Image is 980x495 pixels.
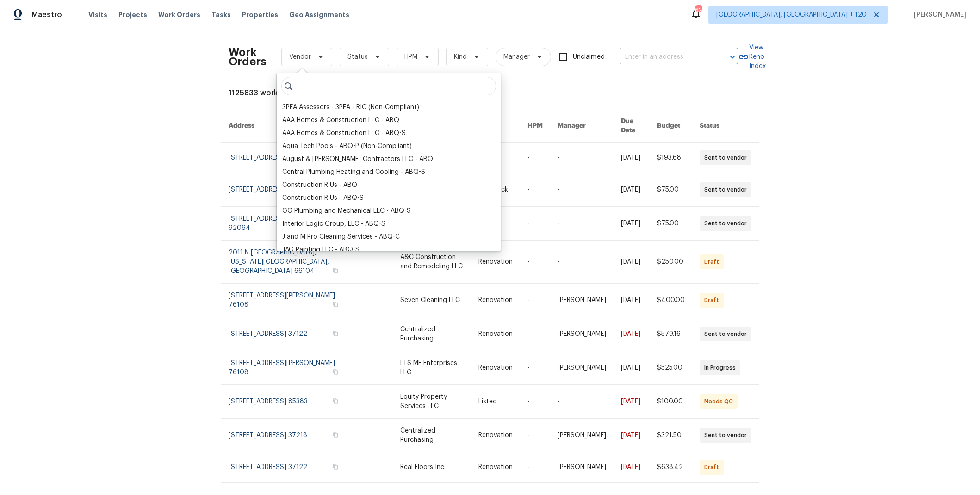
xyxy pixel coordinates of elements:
[550,452,614,483] td: [PERSON_NAME]
[393,284,471,317] td: Seven Cleaning LLC
[31,10,62,19] span: Maestro
[221,109,347,143] th: Address
[282,193,364,203] div: Construction R Us - ABQ-S
[550,109,614,143] th: Manager
[282,219,385,229] div: Interior Logic Group, LLC - ABQ-S
[520,351,550,385] td: -
[520,284,550,317] td: -
[520,452,550,483] td: -
[910,10,966,19] span: [PERSON_NAME]
[211,12,231,18] span: Tasks
[471,452,520,483] td: Renovation
[393,419,471,452] td: Centralized Purchasing
[503,52,530,62] span: Manager
[393,351,471,385] td: LTS MF Enterprises LLC
[331,431,340,439] button: Copy Address
[550,351,614,385] td: [PERSON_NAME]
[242,10,278,19] span: Properties
[550,385,614,419] td: -
[404,52,417,62] span: HPM
[282,116,399,125] div: AAA Homes & Construction LLC - ABQ
[520,385,550,419] td: -
[331,300,340,309] button: Copy Address
[471,317,520,351] td: Renovation
[454,52,467,62] span: Kind
[471,284,520,317] td: Renovation
[289,52,311,62] span: Vendor
[331,397,340,405] button: Copy Address
[331,368,340,376] button: Copy Address
[520,207,550,241] td: -
[229,88,751,98] div: 1125833 work orders
[282,180,357,190] div: Construction R Us - ABQ
[289,10,349,19] span: Geo Assignments
[520,143,550,173] td: -
[347,52,368,62] span: Status
[550,284,614,317] td: [PERSON_NAME]
[393,241,471,284] td: A&C Construction and Remodeling LLC
[471,241,520,284] td: Renovation
[520,109,550,143] th: HPM
[393,317,471,351] td: Centralized Purchasing
[520,317,550,351] td: -
[88,10,107,19] span: Visits
[471,351,520,385] td: Renovation
[573,52,605,62] span: Unclaimed
[550,241,614,284] td: -
[692,109,759,143] th: Status
[620,50,712,64] input: Enter in an address
[118,10,147,19] span: Projects
[550,317,614,351] td: [PERSON_NAME]
[282,245,360,254] div: JAG Painting LLC - ABQ-S
[331,463,340,471] button: Copy Address
[520,173,550,207] td: -
[282,142,412,151] div: Aqua Tech Pools - ABQ-P (Non-Compliant)
[229,48,267,66] h2: Work Orders
[282,103,419,112] div: 3PEA Assessors - 3PEA - RIC (Non-Compliant)
[550,143,614,173] td: -
[282,206,411,216] div: GG Plumbing and Mechanical LLC - ABQ-S
[520,419,550,452] td: -
[331,266,340,275] button: Copy Address
[550,419,614,452] td: [PERSON_NAME]
[471,385,520,419] td: Listed
[331,329,340,338] button: Copy Address
[695,6,701,15] div: 626
[282,155,433,164] div: August & [PERSON_NAME] Contractors LLC - ABQ
[282,129,406,138] div: AAA Homes & Construction LLC - ABQ-S
[282,167,425,177] div: Central Plumbing Heating and Cooling - ABQ-S
[158,10,200,19] span: Work Orders
[726,50,739,63] button: Open
[550,173,614,207] td: -
[393,385,471,419] td: Equity Property Services LLC
[716,10,867,19] span: [GEOGRAPHIC_DATA], [GEOGRAPHIC_DATA] + 120
[393,452,471,483] td: Real Floors Inc.
[282,232,400,241] div: J and M Pro Cleaning Services - ABQ-C
[550,207,614,241] td: -
[520,241,550,284] td: -
[738,43,766,71] a: View Reno Index
[650,109,692,143] th: Budget
[614,109,650,143] th: Due Date
[471,419,520,452] td: Renovation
